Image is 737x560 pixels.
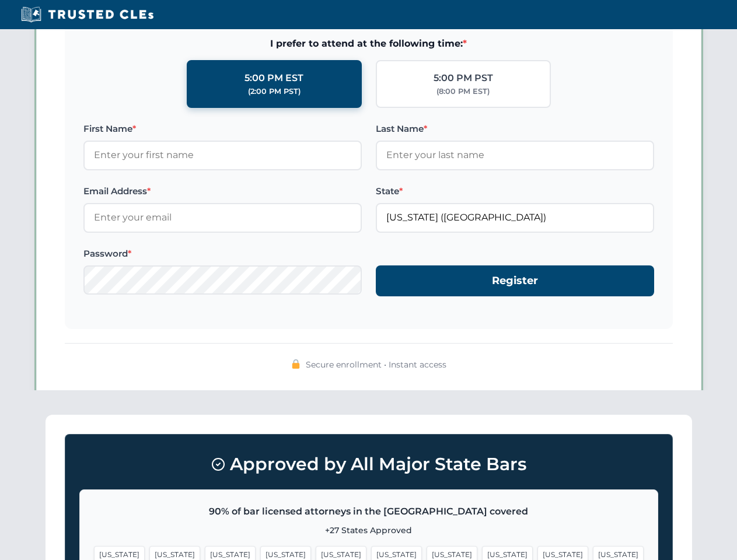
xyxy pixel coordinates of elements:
[83,141,362,170] input: Enter your first name
[244,71,303,86] div: 5:00 PM EST
[79,449,658,480] h3: Approved by All Major State Bars
[436,86,490,97] div: (8:00 PM EST)
[83,247,362,261] label: Password
[83,122,362,136] label: First Name
[306,358,446,371] span: Secure enrollment • Instant access
[434,71,493,86] div: 5:00 PM PST
[376,141,654,170] input: Enter your last name
[94,524,644,537] p: +27 States Approved
[376,184,654,198] label: State
[376,265,654,296] button: Register
[291,359,301,369] img: 🔒
[83,36,654,51] span: I prefer to attend at the following time:
[18,6,157,23] img: Trusted CLEs
[376,122,654,136] label: Last Name
[248,86,301,97] div: (2:00 PM PST)
[83,184,362,198] label: Email Address
[94,504,644,519] p: 90% of bar licensed attorneys in the [GEOGRAPHIC_DATA] covered
[376,203,654,232] input: Florida (FL)
[83,203,362,232] input: Enter your email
